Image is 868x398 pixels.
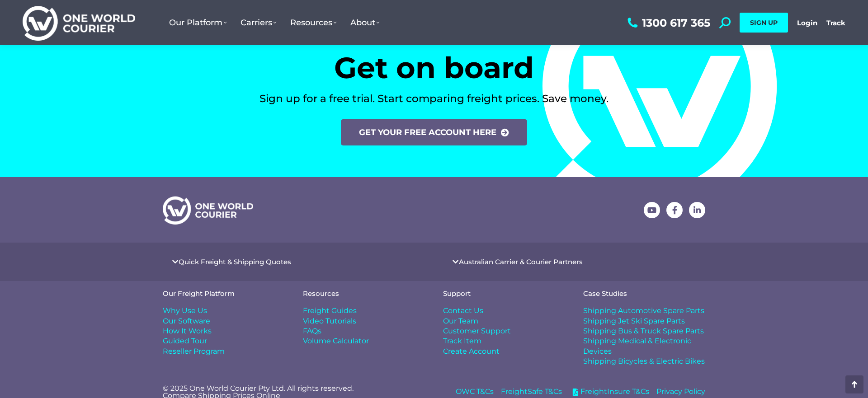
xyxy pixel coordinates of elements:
[163,336,207,346] span: Guided Tour
[303,306,425,316] a: Freight Guides
[797,19,817,27] a: Login
[234,9,283,37] a: Carriers
[163,326,212,336] span: How It Works
[625,17,710,28] a: 1300 617 365
[826,19,845,27] a: Track
[169,18,227,28] span: Our Platform
[443,306,565,316] a: Contact Us
[443,326,565,336] a: Customer Support
[163,53,705,82] h2: Get on board
[583,290,705,297] h4: Case Studies
[443,346,500,356] span: Create Account
[569,387,649,397] a: FreightInsure T&Cs
[303,290,425,297] h4: Resources
[443,316,478,326] span: Our Team
[163,346,225,356] span: Reseller Program
[443,326,511,336] span: Customer Support
[583,326,705,336] a: Shipping Bus & Truck Spare Parts
[443,316,565,326] a: Our Team
[163,336,285,346] a: Guided Tour
[341,119,527,145] a: Get your free account here
[163,290,285,297] h4: Our Freight Platform
[179,258,291,265] a: Quick Freight & Shipping Quotes
[163,326,285,336] a: How It Works
[583,306,704,316] span: Shipping Automotive Spare Parts
[344,9,387,37] a: About
[583,316,685,326] span: Shipping Jet Ski Spare Parts
[303,316,356,326] span: Video Tutorials
[241,18,277,28] span: Carriers
[443,336,481,346] span: Track Item
[583,306,705,316] a: Shipping Automotive Spare Parts
[443,346,565,356] a: Create Account
[163,306,207,316] span: Why Use Us
[163,91,705,106] h3: Sign up for a free trial. Start comparing freight prices. Save money.
[443,290,565,297] h4: Support
[578,387,649,397] span: FreightInsure T&Cs
[583,316,705,326] a: Shipping Jet Ski Spare Parts
[583,326,704,336] span: Shipping Bus & Truck Spare Parts
[23,5,135,41] img: One World Courier
[163,306,285,316] a: Why Use Us
[303,306,357,316] span: Freight Guides
[303,326,425,336] a: FAQs
[350,18,380,28] span: About
[750,19,778,27] span: SIGN UP
[583,336,705,356] a: Shipping Medical & Electronic Devices
[283,9,344,37] a: Resources
[163,346,285,356] a: Reseller Program
[163,316,285,326] a: Our Software
[303,326,321,336] span: FAQs
[456,387,494,397] a: OWC T&Cs
[303,336,425,346] a: Volume Calculator
[303,336,369,346] span: Volume Calculator
[290,18,337,28] span: Resources
[583,356,705,366] a: Shipping Bicycles & Electric Bikes
[459,258,583,265] a: Australian Carrier & Courier Partners
[443,306,483,316] span: Contact Us
[163,316,210,326] span: Our Software
[501,387,562,397] a: FreightSafe T&Cs
[162,9,234,37] a: Our Platform
[443,336,565,346] a: Track Item
[303,316,425,326] a: Video Tutorials
[740,13,788,33] a: SIGN UP
[656,387,705,397] a: Privacy Policy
